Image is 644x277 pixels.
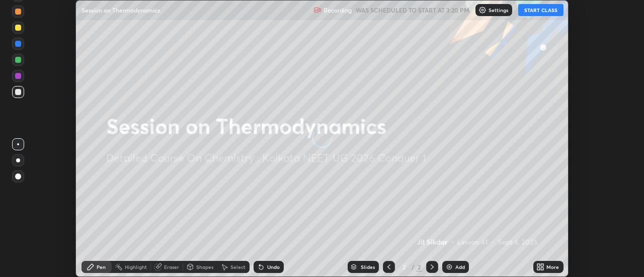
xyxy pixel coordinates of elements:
img: class-settings-icons [478,6,487,14]
img: add-slide-button [445,263,453,271]
div: Undo [267,264,280,269]
img: recording.375f2c34.svg [313,6,321,14]
div: More [546,264,559,269]
div: Highlight [125,264,147,269]
button: START CLASS [518,4,563,16]
p: Recording [324,7,352,14]
p: Settings [489,8,508,13]
p: Session on Thermodynamics [82,6,160,14]
div: Add [455,264,465,269]
div: Slides [361,264,375,269]
div: Pen [97,264,106,269]
div: Shapes [196,264,213,269]
h5: WAS SCHEDULED TO START AT 3:20 PM [356,6,469,15]
div: 2 [416,262,422,271]
div: Eraser [164,264,179,269]
div: / [411,264,414,270]
div: Select [230,264,246,269]
div: 2 [399,264,409,270]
